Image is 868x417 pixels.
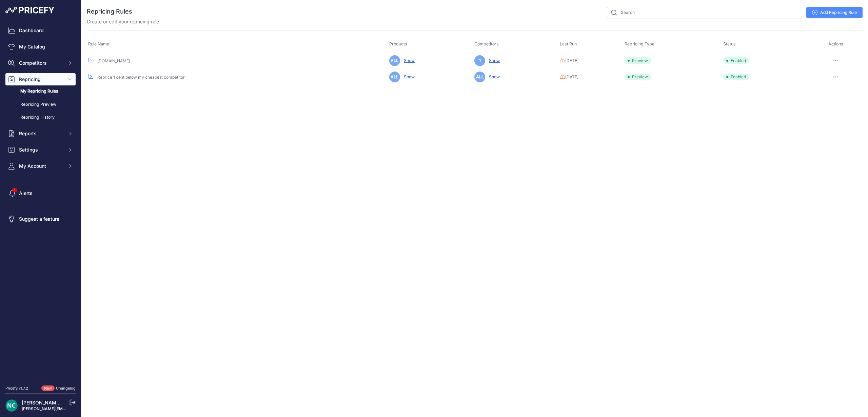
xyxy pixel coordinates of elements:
[5,73,76,85] button: Repricing
[5,41,76,53] a: My Catalog
[565,74,578,80] span: [DATE]
[5,85,76,97] a: My Repricing Rules
[401,74,415,79] a: Show
[5,24,76,37] a: Dashboard
[828,41,843,46] span: Actions
[607,7,802,18] input: Search
[19,130,63,137] span: Reports
[560,41,577,46] span: Last Run
[19,146,63,153] span: Settings
[5,187,76,199] a: Alerts
[5,57,76,69] button: Competitors
[625,74,651,80] span: Preview
[22,400,69,405] a: [PERSON_NAME] NC
[87,18,159,25] p: Create or edit your repricing rule
[806,7,863,18] a: Add Repricing Rule
[401,58,415,63] a: Show
[5,99,76,111] a: Repricing Preview
[625,57,651,64] span: Preview
[5,127,76,140] button: Reports
[19,76,63,83] span: Repricing
[87,7,132,16] h2: Repricing Rules
[5,160,76,172] button: My Account
[625,41,654,46] span: Repricing Type
[22,406,160,411] a: [PERSON_NAME][EMAIL_ADDRESS][DOMAIN_NAME][PERSON_NAME]
[723,74,749,80] span: Enabled
[474,55,485,66] span: 1
[5,144,76,156] button: Settings
[97,58,130,63] a: [DOMAIN_NAME]
[486,74,500,79] a: Show
[5,213,76,225] a: Suggest a feature
[723,57,749,64] span: Enabled
[389,72,400,82] span: ALL
[97,75,185,80] a: Reprice 1 cent below my cheapest competitor
[389,55,400,66] span: ALL
[5,7,54,14] img: Pricefy Logo
[56,386,76,391] a: Changelog
[19,163,63,170] span: My Account
[389,41,407,46] span: Products
[5,385,28,391] div: Pricefy v1.7.2
[474,72,485,82] span: ALL
[5,24,76,377] nav: Sidebar
[723,41,736,46] span: Status
[19,60,63,66] span: Competitors
[474,41,499,46] span: Competitors
[41,385,55,391] span: New
[88,41,109,46] span: Rule Name
[565,58,578,63] span: [DATE]
[5,112,76,123] a: Repricing History
[486,58,500,63] a: Show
